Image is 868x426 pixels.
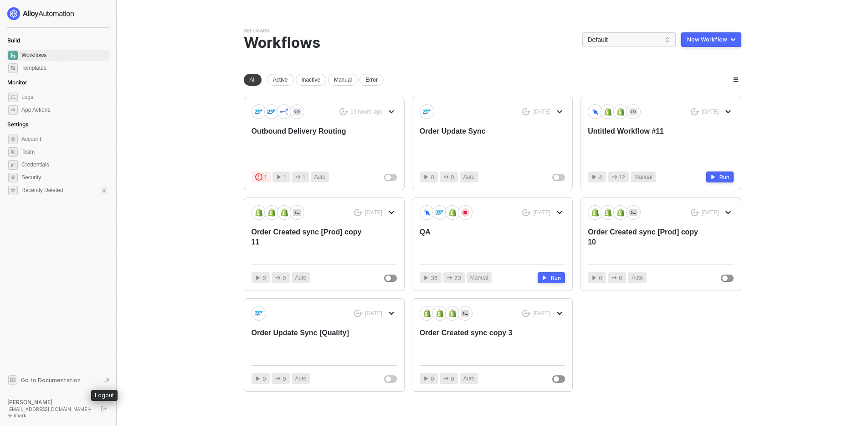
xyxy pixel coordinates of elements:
[725,210,731,215] span: icon-arrow-down
[21,376,81,384] span: Go to Documentation
[8,160,18,170] span: credentials
[634,173,652,182] span: Manual
[557,311,562,316] span: icon-arrow-down
[591,208,599,217] img: icon
[7,399,93,406] div: [PERSON_NAME]
[431,374,434,383] span: 0
[8,147,18,157] span: team
[8,51,18,60] span: dashboard
[588,227,704,257] div: Order Created sync [Prod] copy 10
[244,74,262,86] div: All
[436,309,444,317] img: icon
[21,134,107,145] span: Account
[599,274,602,282] span: 0
[423,309,431,317] img: icon
[7,374,109,385] a: Knowledge Base
[420,227,536,257] div: QA
[7,7,75,20] img: logo
[303,173,305,182] span: 1
[557,109,562,114] span: icon-arrow-down
[7,406,93,419] div: [EMAIL_ADDRESS][DOMAIN_NAME] • Sellmark
[522,209,531,217] span: icon-success-page
[295,374,307,383] span: Auto
[420,328,536,358] div: Order Created sync copy 3
[522,108,531,116] span: icon-success-page
[262,374,266,383] span: 0
[691,209,699,217] span: icon-success-page
[280,208,288,217] img: icon
[267,208,276,217] img: icon
[616,208,625,217] img: icon
[354,209,363,217] span: icon-success-page
[280,108,288,116] img: icon
[365,209,382,217] div: [DATE]
[533,108,550,116] div: [DATE]
[629,108,637,116] img: icon
[275,376,281,381] span: icon-app-actions
[21,62,107,73] span: Templates
[629,208,637,217] img: icon
[611,275,617,281] span: icon-app-actions
[101,187,107,194] div: 2
[551,274,561,282] div: Run
[420,126,536,156] div: Order Update Sync
[431,173,434,182] span: 0
[389,109,394,114] span: icon-arrow-down
[21,106,50,114] div: App Actions
[267,108,276,116] img: icon
[7,7,109,20] a: logo
[350,108,382,116] div: 19 hours ago
[604,208,612,217] img: icon
[522,310,531,317] span: icon-success-page
[101,406,107,411] span: logout
[8,375,17,384] span: documentation
[293,208,301,217] img: icon
[436,208,444,217] img: icon
[295,274,307,282] span: Auto
[282,274,286,282] span: 0
[461,309,469,317] img: icon
[461,208,469,217] img: icon
[8,93,18,102] span: icon-logs
[21,92,107,103] span: Logs
[588,33,670,47] span: Default
[328,74,358,86] div: Manual
[8,105,18,115] span: icon-app-actions
[296,74,326,86] div: Inactive
[21,172,107,183] span: Security
[463,374,475,383] span: Auto
[262,274,266,282] span: 0
[7,79,27,86] span: Monitor
[339,108,348,116] span: icon-success-page
[612,174,617,180] span: icon-app-actions
[7,37,20,44] span: Build
[451,374,454,383] span: 0
[244,27,269,34] div: Sellmark
[282,374,286,383] span: 0
[8,63,18,73] span: marketplace
[616,108,625,116] img: icon
[443,174,449,180] span: icon-app-actions
[588,126,704,156] div: Untitled Workflow #11
[443,376,449,381] span: icon-app-actions
[599,173,603,182] span: 4
[275,275,281,281] span: icon-app-actions
[21,159,107,170] span: Credentials
[255,309,263,317] img: icon
[533,209,550,217] div: [DATE]
[557,210,562,215] span: icon-arrow-down
[470,274,488,282] span: Manual
[267,74,294,86] div: Active
[604,108,612,116] img: icon
[533,310,550,317] div: [DATE]
[252,227,368,257] div: Order Created sync [Prod] copy 11
[687,36,727,43] div: New Workflow
[21,50,107,61] span: Workflows
[448,309,457,317] img: icon
[255,208,263,217] img: icon
[8,173,18,182] span: security
[725,109,731,114] span: icon-arrow-down
[632,274,643,282] span: Auto
[389,311,394,316] span: icon-arrow-down
[451,173,454,182] span: 0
